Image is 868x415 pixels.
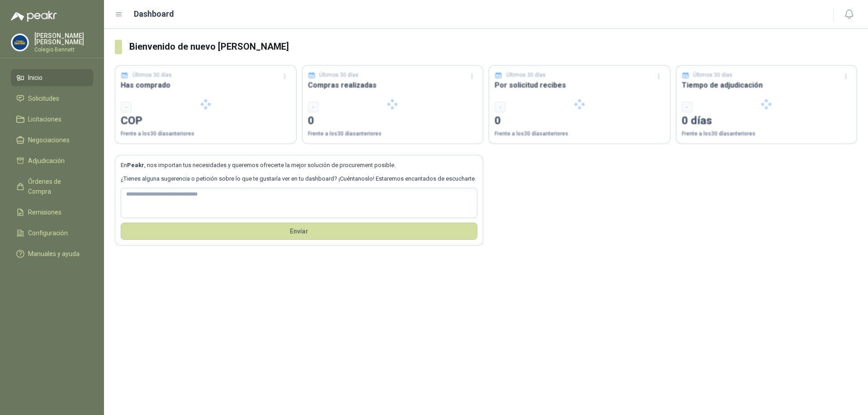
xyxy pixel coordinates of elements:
[28,228,68,238] span: Configuración
[129,40,857,54] h3: Bienvenido de nuevo [PERSON_NAME]
[11,245,93,262] a: Manuales y ayuda
[11,11,57,22] img: Logo peakr
[11,173,93,200] a: Órdenes de Compra
[11,69,93,86] a: Inicio
[28,249,80,259] span: Manuales y ayuda
[134,8,174,20] h1: Dashboard
[11,204,93,221] a: Remisiones
[11,90,93,107] a: Solicitudes
[11,34,28,51] img: Company Logo
[121,174,477,183] p: ¿Tienes alguna sugerencia o petición sobre lo que te gustaría ver en tu dashboard? ¡Cuéntanoslo! ...
[121,161,477,170] p: En , nos importan tus necesidades y queremos ofrecerte la mejor solución de procurement posible.
[28,135,70,145] span: Negociaciones
[28,114,61,124] span: Licitaciones
[28,207,61,217] span: Remisiones
[28,73,42,83] span: Inicio
[28,156,65,166] span: Adjudicación
[34,33,93,45] p: [PERSON_NAME] [PERSON_NAME]
[34,47,93,52] p: Colegio Bennett
[127,162,144,168] b: Peakr
[11,152,93,169] a: Adjudicación
[28,177,85,196] span: Órdenes de Compra
[28,93,59,103] span: Solicitudes
[11,111,93,128] a: Licitaciones
[11,131,93,149] a: Negociaciones
[121,223,477,240] button: Envíar
[11,224,93,242] a: Configuración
